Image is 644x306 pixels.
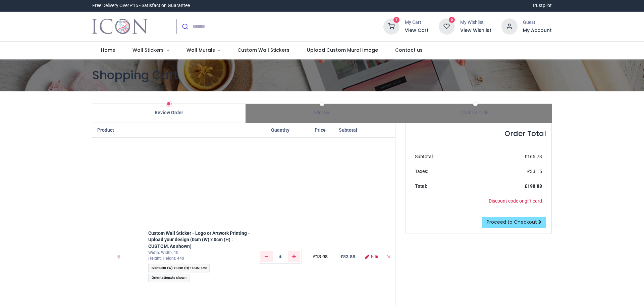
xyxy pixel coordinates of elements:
[527,169,542,174] span: £
[532,2,552,9] a: Trustpilot
[487,219,537,225] span: Proceed to Checkout
[365,254,378,259] a: Edit
[92,17,148,36] img: Icon Wall Stickers
[307,47,378,53] span: Upload Custom Mural Image
[411,149,480,164] td: Subtotal:
[237,47,289,53] span: Custom Wall Stickers
[523,27,552,34] a: My Account
[398,110,552,116] div: Confirm Order
[340,254,355,259] b: £
[92,123,144,138] th: Product
[159,266,207,270] span: 0cm (W) x 0cm (H) : CUSTOM
[148,274,190,282] span: :
[148,250,178,255] span: Width: Width: 10
[171,275,186,280] span: As shown
[306,123,335,138] th: Price
[383,23,399,29] a: 7
[386,254,391,259] a: Remove from cart
[92,110,246,116] div: Review Order
[371,254,378,259] span: Edit
[92,67,552,83] h1: Shopping Cart
[124,42,178,59] a: Wall Stickers
[460,19,491,26] div: My Wishlist
[260,251,273,262] a: Remove one
[393,17,400,23] sup: 7
[460,27,491,34] a: View Wishlist
[288,251,301,262] a: Add one
[482,217,546,228] a: Proceed to Checkout
[152,275,170,280] span: Orientation
[186,47,215,53] span: Wall Murals
[271,127,289,133] span: Quantity
[411,129,546,138] h4: Order Total
[411,164,480,179] td: Taxes:
[178,42,229,59] a: Wall Murals
[530,169,542,174] span: 33.15
[132,47,164,53] span: Wall Stickers
[405,19,429,26] div: My Cart
[527,183,542,189] span: 198.88
[152,266,158,270] span: Size
[449,17,455,23] sup: 0
[148,256,184,261] span: Height: Height: 440
[177,19,193,34] button: Submit
[101,47,115,53] span: Home
[415,183,427,189] strong: Total:
[405,27,429,34] a: View Cart
[335,123,361,138] th: Subtotal
[343,254,355,259] span: 83.88
[92,2,190,9] div: Free Delivery Over £15 - Satisfaction Guarantee
[316,254,328,259] span: 13.98
[395,47,423,53] span: Contact us
[523,19,552,26] div: Guest
[246,110,399,116] div: Address
[525,183,542,189] strong: £
[148,230,250,249] a: Custom Wall Sticker - Logo or Artwork Printing - Upload your design (0cm (W) x 0cm (H) : CUSTOM, ...
[313,254,328,259] span: £
[527,154,542,159] span: 165.73
[148,264,210,272] span: :
[525,154,542,159] span: £
[439,23,455,29] a: 0
[92,17,148,36] a: Logo of Icon Wall Stickers
[489,198,542,204] a: Discount code or gift card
